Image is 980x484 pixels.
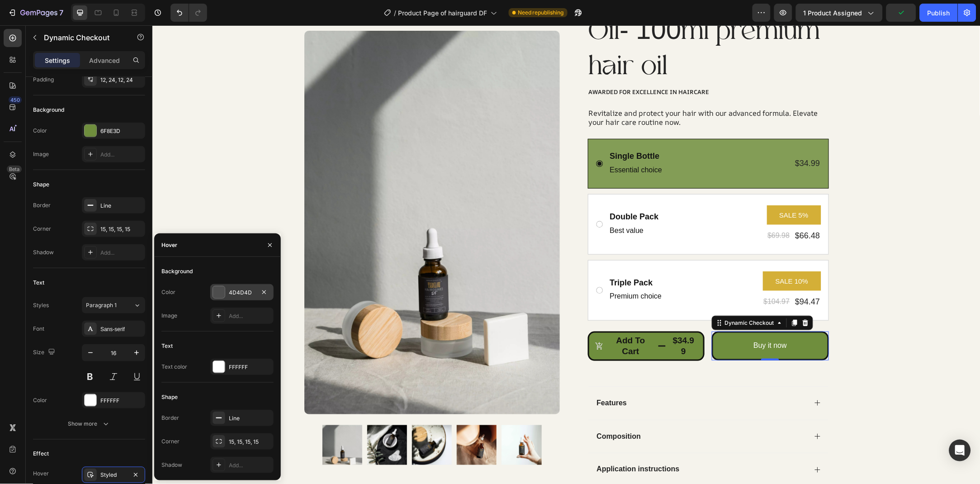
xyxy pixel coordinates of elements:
div: Add... [100,151,143,159]
div: Background [161,267,193,275]
div: Text [161,342,173,350]
div: Buy it now [601,314,634,327]
div: Image [161,312,177,320]
div: $69.98 [615,203,639,218]
button: 7 [4,4,67,22]
span: Need republishing [518,9,564,17]
p: Settings [45,56,70,65]
div: Line [229,414,271,422]
button: Show more [33,416,145,432]
div: $34.99 [642,132,668,144]
div: Color [33,127,47,135]
div: Awarded for Excellence in Haircare [436,62,677,71]
div: Composition [443,405,490,418]
span: Product Page of hairguard DF [398,8,487,18]
div: Background [33,106,64,114]
div: Hover [33,470,49,478]
div: Styled [100,471,127,479]
div: 15, 15, 15, 15 [229,438,271,446]
div: Corner [161,437,180,446]
div: Triple Pack [457,251,511,264]
span: 1 product assigned [804,8,862,18]
div: Shadow [33,248,54,256]
p: 7 [59,7,63,18]
div: Sans-serif [100,325,143,333]
div: Font [33,325,44,333]
div: $94.47 [642,270,668,283]
div: Text [33,279,44,287]
div: Show more [68,419,110,428]
div: 6F8E3D [100,127,143,135]
div: Corner [33,225,51,233]
div: Shadow [161,461,182,469]
div: FFFFFF [229,363,271,371]
div: Padding [33,76,54,84]
div: Add... [100,249,143,257]
pre: SALE 5% [621,180,661,199]
div: Styles [33,301,49,309]
div: Open Intercom Messenger [949,440,971,461]
div: Publish [928,8,950,18]
div: $34.99 [517,309,545,333]
div: Shape [33,180,49,189]
div: Shape [161,393,178,401]
div: 12, 24, 12, 24 [100,76,143,84]
button: Publish [920,4,958,22]
button: Buy it now [559,306,677,335]
div: Best value [457,198,507,213]
div: Single Bottle [457,125,511,137]
span: / [394,8,396,18]
div: $66.48 [642,204,668,217]
div: Line [100,202,143,210]
p: Advanced [89,56,120,65]
pre: SALE 10% [618,246,662,266]
p: Add to cart [455,310,502,332]
div: Rich Text Editor. Editing area: main [455,310,502,332]
div: Add... [229,312,271,320]
div: Dynamic Checkout [571,294,624,302]
div: Double Pack [457,185,507,198]
p: Dynamic Checkout [44,32,121,43]
div: 15, 15, 15, 15 [100,225,143,233]
button: 1 product assigned [796,4,883,22]
div: Effect [33,450,49,458]
div: FFFFFF [100,397,143,405]
div: Size [33,346,57,359]
span: Paragraph 1 [86,301,117,309]
div: Features [443,372,476,384]
div: Application instructions [443,438,529,451]
div: 450 [9,96,22,104]
div: Hover [161,241,177,249]
div: Premium choice [457,264,511,279]
div: Border [33,201,51,209]
div: Undo/Redo [170,4,207,22]
div: Add... [229,461,271,470]
button: Paragraph 1 [82,297,145,313]
div: Color [161,288,175,296]
div: Beta [7,166,22,173]
div: Color [33,396,47,404]
div: Text color [161,363,187,371]
button: Add to cart [436,306,553,336]
div: Border [161,414,179,422]
div: Revitalize and protect your hair with our advanced formula. Elevate your hair care routine now. [436,82,677,103]
div: 4D4D4D [229,289,255,297]
div: Image [33,150,49,158]
div: $104.97 [611,269,639,284]
div: Essential choice [457,138,511,152]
